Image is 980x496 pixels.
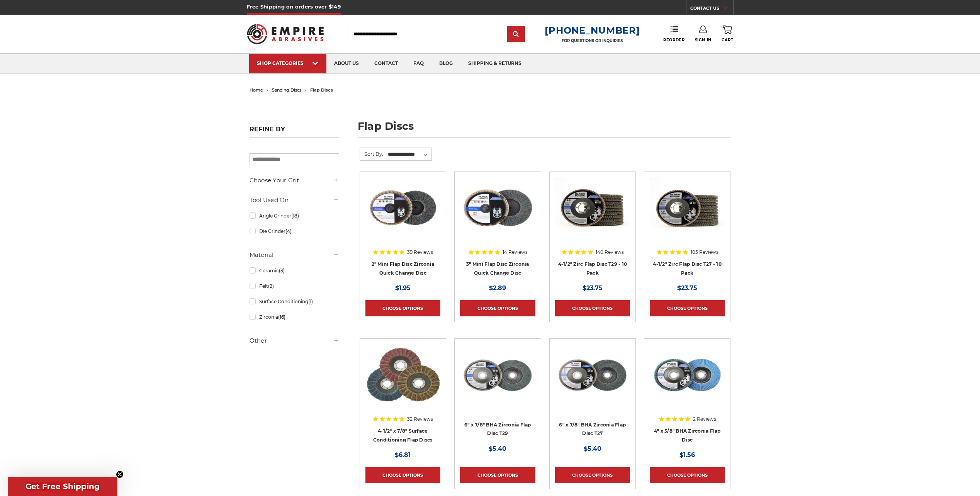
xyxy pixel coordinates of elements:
[555,300,630,316] a: Choose Options
[650,467,725,483] a: Choose Options
[279,268,285,273] span: (3)
[406,54,431,73] a: faq
[650,177,725,239] img: Black Hawk 4-1/2" x 7/8" Flap Disc Type 27 - 10 Pack
[663,37,684,42] span: Reorder
[555,177,630,276] a: 4.5" Black Hawk Zirconia Flap Disc 10 Pack
[116,471,124,478] button: Close teaser
[250,279,339,293] a: Felt
[365,177,440,276] a: Black Hawk Abrasives 2-inch Zirconia Flap Disc with 60 Grit Zirconia for Smooth Finishing
[365,467,440,483] a: Choose Options
[431,54,460,73] a: blog
[310,87,333,93] span: flap discs
[365,344,440,443] a: Scotch brite flap discs
[677,284,697,292] span: $23.75
[278,314,285,320] span: (16)
[460,177,535,239] img: BHA 3" Quick Change 60 Grit Flap Disc for Fine Grinding and Finishing
[285,228,292,234] span: (4)
[650,300,725,316] a: Choose Options
[250,295,339,308] a: Surface Conditioning
[365,344,440,406] img: Scotch brite flap discs
[272,87,301,93] a: sanding discs
[460,467,535,483] a: Choose Options
[460,300,535,316] a: Choose Options
[690,4,733,15] a: CONTACT US
[555,344,630,443] a: Coarse 36 grit BHA Zirconia flap disc, 6-inch, flat T27 for aggressive material removal
[722,37,733,42] span: Cart
[679,451,695,459] span: $1.56
[695,37,712,42] span: Sign In
[584,445,601,452] span: $5.40
[489,284,506,292] span: $2.89
[460,344,535,406] img: Black Hawk 6 inch T29 coarse flap discs, 36 grit for efficient material removal
[358,121,731,138] h1: flap discs
[250,250,339,260] h5: Material
[650,344,725,443] a: 4-inch BHA Zirconia flap disc with 40 grit designed for aggressive metal sanding and grinding
[367,54,406,73] a: contact
[326,54,367,73] a: about us
[25,482,100,491] span: Get Free Shipping
[395,451,411,459] span: $6.81
[250,336,339,345] h5: Other
[460,344,535,443] a: Black Hawk 6 inch T29 coarse flap discs, 36 grit for efficient material removal
[250,87,263,93] a: home
[308,299,313,304] span: (1)
[663,25,684,42] a: Reorder
[250,310,339,324] a: Zirconia
[250,176,339,185] h5: Choose Your Grit
[247,19,324,49] img: Empire Abrasives
[555,344,630,406] img: Coarse 36 grit BHA Zirconia flap disc, 6-inch, flat T27 for aggressive material removal
[545,25,640,36] a: [PHONE_NUMBER]
[650,344,725,406] img: 4-inch BHA Zirconia flap disc with 40 grit designed for aggressive metal sanding and grinding
[650,177,725,276] a: Black Hawk 4-1/2" x 7/8" Flap Disc Type 27 - 10 Pack
[250,264,339,277] a: Ceramic
[489,445,506,452] span: $5.40
[387,149,431,160] select: Sort By:
[555,467,630,483] a: Choose Options
[250,195,339,205] h5: Tool Used On
[365,300,440,316] a: Choose Options
[291,213,299,219] span: (18)
[250,224,339,238] a: Die Grinder
[395,284,411,292] span: $1.95
[545,38,640,43] p: FOR QUESTIONS OR INQUIRIES
[722,25,733,42] a: Cart
[555,177,630,239] img: 4.5" Black Hawk Zirconia Flap Disc 10 Pack
[8,477,117,496] div: Get Free ShippingClose teaser
[460,177,535,276] a: BHA 3" Quick Change 60 Grit Flap Disc for Fine Grinding and Finishing
[250,126,339,138] h5: Refine by
[257,60,319,66] div: SHOP CATEGORIES
[583,284,603,292] span: $23.75
[268,283,274,289] span: (2)
[365,177,440,239] img: Black Hawk Abrasives 2-inch Zirconia Flap Disc with 60 Grit Zirconia for Smooth Finishing
[360,148,383,160] label: Sort By:
[460,54,529,73] a: shipping & returns
[250,209,339,223] a: Angle Grinder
